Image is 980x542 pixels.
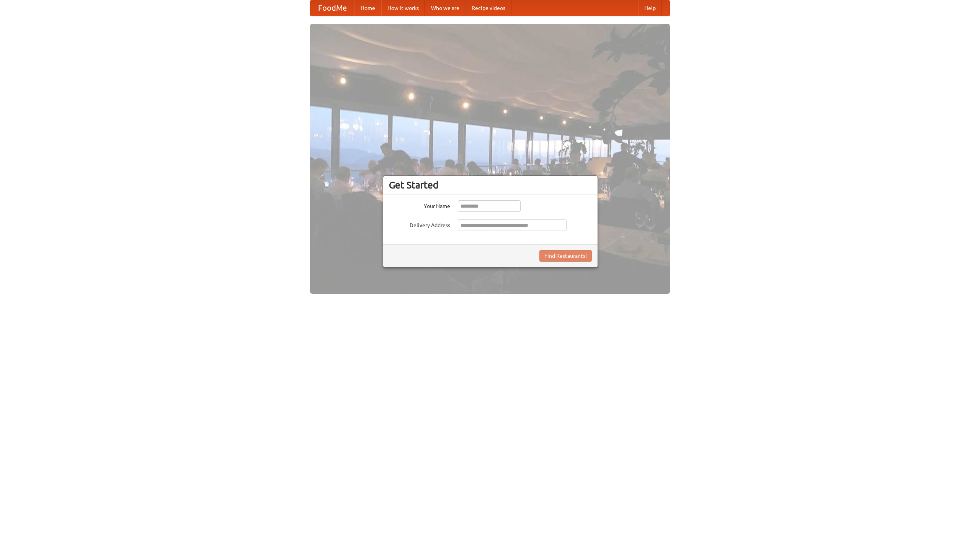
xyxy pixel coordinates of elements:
h3: Get Started [389,179,592,191]
label: Delivery Address [389,219,450,229]
a: FoodMe [310,0,354,16]
a: Who we are [425,0,465,16]
button: Find Restaurants! [539,250,592,262]
a: Help [638,0,662,16]
label: Your Name [389,200,450,210]
a: Home [354,0,381,16]
a: Recipe videos [465,0,511,16]
a: How it works [381,0,425,16]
